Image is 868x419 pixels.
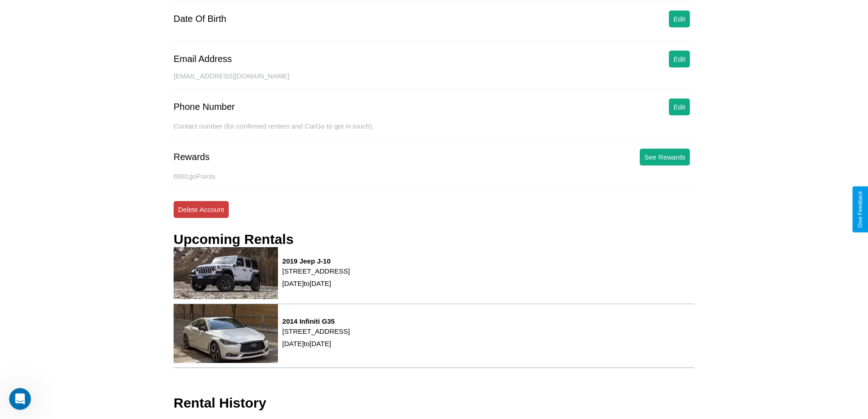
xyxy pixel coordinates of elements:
[282,317,350,325] h3: 2014 Infiniti G35
[282,337,350,350] p: [DATE] to [DATE]
[174,152,210,162] div: Rewards
[174,14,226,24] div: Date Of Birth
[174,170,694,182] p: 6981 goPoints
[174,54,232,64] div: Email Address
[282,257,350,265] h3: 2019 Jeep J-10
[174,102,235,112] div: Phone Number
[669,10,690,27] button: Edit
[857,191,863,228] div: Give Feedback
[669,51,690,67] button: Edit
[669,98,690,115] button: Edit
[174,232,293,247] h3: Upcoming Rentals
[174,201,229,218] button: Delete Account
[174,304,278,363] img: rental
[174,122,694,140] div: Contact number (for confirmed renters and CarGo to get in touch).
[9,388,31,410] iframe: Intercom live chat
[640,149,690,166] button: See Rewards
[282,277,350,290] p: [DATE] to [DATE]
[282,325,350,337] p: [STREET_ADDRESS]
[174,395,266,411] h3: Rental History
[282,265,350,277] p: [STREET_ADDRESS]
[174,72,694,89] div: [EMAIL_ADDRESS][DOMAIN_NAME]
[174,247,278,299] img: rental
